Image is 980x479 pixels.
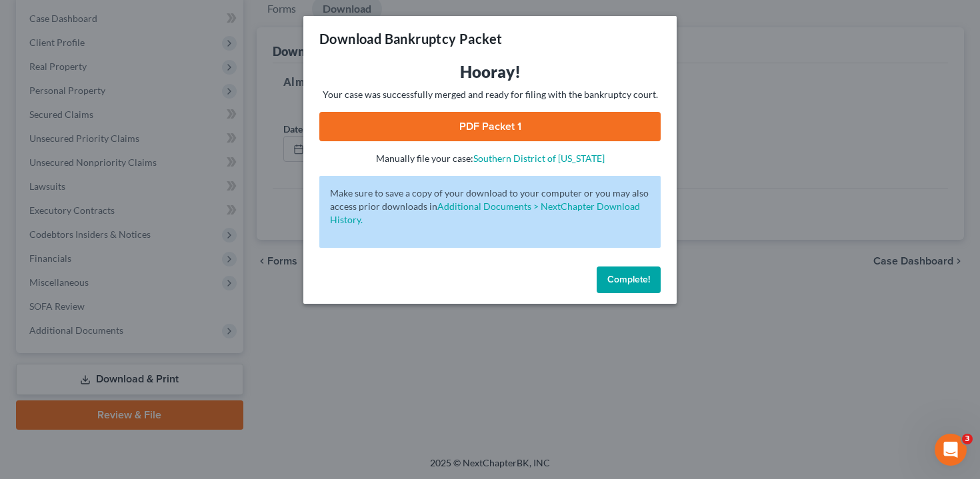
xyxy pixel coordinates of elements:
[597,266,661,293] button: Complete!
[962,434,973,444] span: 3
[319,29,502,48] h3: Download Bankruptcy Packet
[935,434,967,466] iframe: Intercom live chat
[330,187,650,227] p: Make sure to save a copy of your download to your computer or you may also access prior downloads in
[319,88,661,101] p: Your case was successfully merged and ready for filing with the bankruptcy court.
[330,201,640,225] a: Additional Documents > NextChapter Download History.
[319,112,661,141] a: PDF Packet 1
[319,152,661,165] p: Manually file your case:
[473,153,605,164] a: Southern District of [US_STATE]
[319,61,661,83] h3: Hooray!
[607,274,650,285] span: Complete!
